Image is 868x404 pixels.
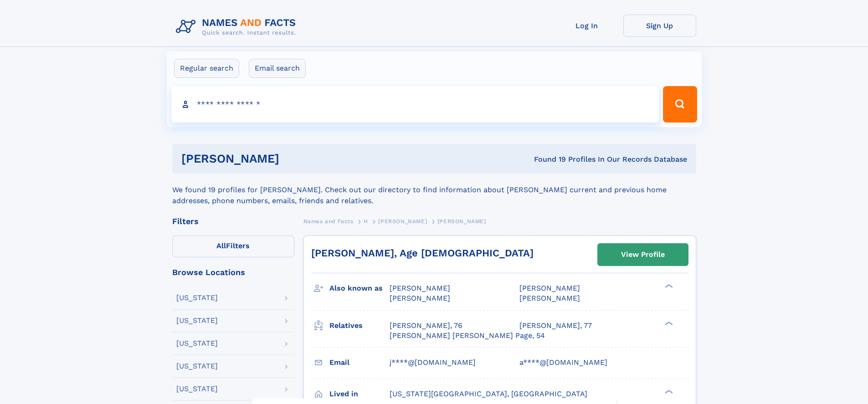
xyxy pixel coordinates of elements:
[519,321,592,331] a: [PERSON_NAME], 77
[174,59,239,78] label: Regular search
[172,15,303,39] img: Logo Names and Facts
[303,215,354,227] a: Names and Facts
[176,340,218,347] div: [US_STATE]
[623,15,696,37] a: Sign Up
[663,283,673,289] div: ❯
[216,241,226,250] span: All
[378,218,427,225] span: [PERSON_NAME]
[171,86,659,123] input: search input
[390,321,462,331] a: [PERSON_NAME], 76
[172,217,294,225] div: Filters
[390,284,450,292] span: [PERSON_NAME]
[311,247,534,259] a: [PERSON_NAME], Age [DEMOGRAPHIC_DATA]
[176,317,218,324] div: [US_STATE]
[364,215,368,227] a: H
[176,385,218,393] div: [US_STATE]
[329,318,390,333] h3: Relatives
[249,59,306,78] label: Email search
[172,268,294,276] div: Browse Locations
[621,244,665,265] div: View Profile
[550,15,623,37] a: Log In
[172,235,294,257] label: Filters
[378,215,427,227] a: [PERSON_NAME]
[329,281,390,296] h3: Also known as
[663,320,673,326] div: ❯
[663,86,697,123] button: Search Button
[181,153,407,164] h1: [PERSON_NAME]
[437,218,486,225] span: [PERSON_NAME]
[519,284,580,292] span: [PERSON_NAME]
[390,389,587,398] span: [US_STATE][GEOGRAPHIC_DATA], [GEOGRAPHIC_DATA]
[663,389,673,394] div: ❯
[519,294,580,302] span: [PERSON_NAME]
[172,174,696,206] div: We found 19 profiles for [PERSON_NAME]. Check out our directory to find information about [PERSON...
[329,386,390,402] h3: Lived in
[406,154,687,164] div: Found 19 Profiles In Our Records Database
[598,244,688,266] a: View Profile
[364,218,368,225] span: H
[176,363,218,370] div: [US_STATE]
[329,355,390,370] h3: Email
[390,294,450,302] span: [PERSON_NAME]
[390,331,545,341] a: [PERSON_NAME] [PERSON_NAME] Page, 54
[176,294,218,302] div: [US_STATE]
